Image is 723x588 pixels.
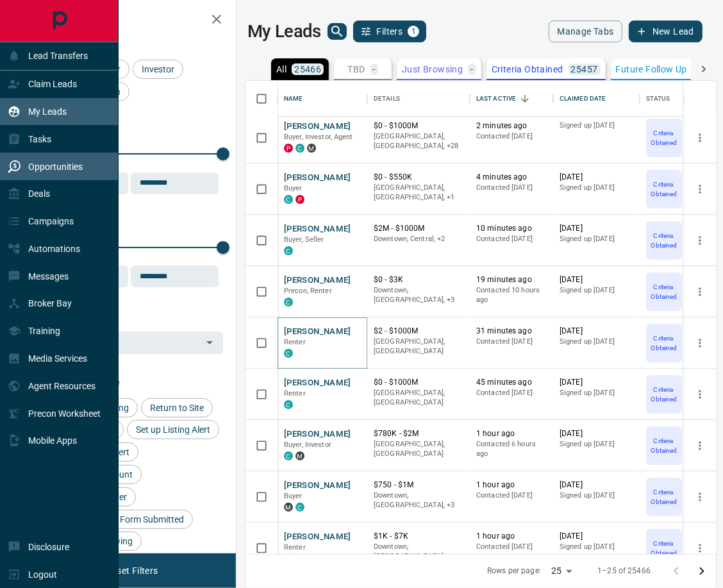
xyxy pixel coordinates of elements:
p: [DATE] [560,223,633,234]
p: Contacted [DATE] [476,542,547,552]
p: Future Follow Up [616,65,687,74]
div: condos.ca [284,451,293,460]
p: $2M - $1000M [374,223,463,234]
p: Signed up [DATE] [560,439,633,449]
button: [PERSON_NAME] [284,428,351,441]
p: Just Browsing [402,65,463,74]
p: TBD [347,65,365,74]
p: Signed up [DATE] [560,234,633,244]
p: Contacted [DATE] [476,131,547,142]
button: [PERSON_NAME] [284,223,351,235]
button: more [690,487,710,507]
div: condos.ca [284,349,293,358]
p: 25466 [294,65,321,74]
p: 4 minutes ago [476,172,547,183]
p: $750 - $1M [374,480,463,491]
div: Set up Listing Alert [127,420,219,439]
span: Buyer, Investor [284,441,331,449]
p: 10 minutes ago [476,223,547,234]
p: North York, West End, Toronto [374,285,463,305]
p: Criteria Obtained [647,487,681,507]
p: Signed up [DATE] [560,285,633,296]
button: more [690,539,710,558]
button: more [690,180,710,199]
p: Toronto [374,183,463,203]
button: [PERSON_NAME] [284,172,351,184]
p: Contacted 10 hours ago [476,285,547,305]
p: $0 - $3K [374,274,463,285]
div: Return to Site [141,398,213,417]
button: more [690,385,710,404]
p: $1K - $7K [374,531,463,542]
p: $0 - $1000M [374,121,463,131]
div: Claimed Date [560,81,606,117]
p: Contacted 6 hours ago [476,439,547,459]
p: Signed up [DATE] [560,388,633,398]
div: mrloft.ca [295,451,304,460]
div: property.ca [284,144,293,153]
div: Details [374,81,400,117]
div: Name [278,81,367,117]
p: Criteria Obtained [647,282,681,301]
p: 19 minutes ago [476,274,547,285]
button: [PERSON_NAME] [284,480,351,492]
button: [PERSON_NAME] [284,326,351,338]
button: Filters1 [353,21,427,42]
button: Manage Tabs [549,21,622,42]
p: Criteria Obtained [647,180,681,199]
p: All [276,65,287,74]
span: Renter [284,543,306,551]
p: Signed up [DATE] [560,542,633,552]
div: condos.ca [284,246,293,255]
p: Downtown, [GEOGRAPHIC_DATA] [374,542,463,562]
button: New Lead [629,21,702,42]
p: [DATE] [560,377,633,388]
div: Status [640,81,691,117]
p: Signed up [DATE] [560,183,633,193]
p: [DATE] [560,172,633,183]
p: [DATE] [560,274,633,285]
div: Investor [133,60,183,79]
p: 25457 [571,65,598,74]
p: Rows per page: [487,566,541,576]
p: 1–25 of 25466 [597,566,651,576]
button: [PERSON_NAME] [284,274,351,287]
p: East End, Etobicoke, Midtown, Midtown | Central, North York, North York, West End, West End, Toro... [374,131,463,151]
span: Buyer [284,492,303,500]
div: property.ca [295,195,304,204]
div: mrloft.ca [284,503,293,512]
button: more [690,128,710,147]
span: Buyer, Seller [284,235,324,244]
p: Criteria Obtained [647,385,681,404]
div: condos.ca [295,144,304,153]
p: 1 hour ago [476,531,547,542]
span: Return to Site [145,403,208,413]
p: $0 - $550K [374,172,463,183]
p: [GEOGRAPHIC_DATA], [GEOGRAPHIC_DATA] [374,337,463,357]
p: 2 minutes ago [476,121,547,131]
span: Buyer, Investor, Agent [284,133,353,141]
p: [DATE] [560,531,633,542]
p: [GEOGRAPHIC_DATA], [GEOGRAPHIC_DATA] [374,439,463,459]
div: Status [646,81,670,117]
button: more [690,282,710,301]
span: Investor [137,64,179,74]
button: more [690,231,710,250]
p: Criteria Obtained [647,436,681,455]
span: Renter [284,389,306,398]
p: [GEOGRAPHIC_DATA], [GEOGRAPHIC_DATA] [374,388,463,408]
p: Contacted [DATE] [476,388,547,398]
h1: My Leads [247,21,321,42]
p: [DATE] [560,326,633,337]
div: Claimed Date [553,81,640,117]
div: condos.ca [284,298,293,307]
p: Criteria Obtained [647,333,681,353]
button: [PERSON_NAME] [284,377,351,389]
button: [PERSON_NAME] [284,121,351,133]
p: 31 minutes ago [476,326,547,337]
p: 45 minutes ago [476,377,547,388]
p: $0 - $1000M [374,377,463,388]
p: - [373,65,376,74]
h2: Filters [41,13,223,28]
div: Last Active [470,81,553,117]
